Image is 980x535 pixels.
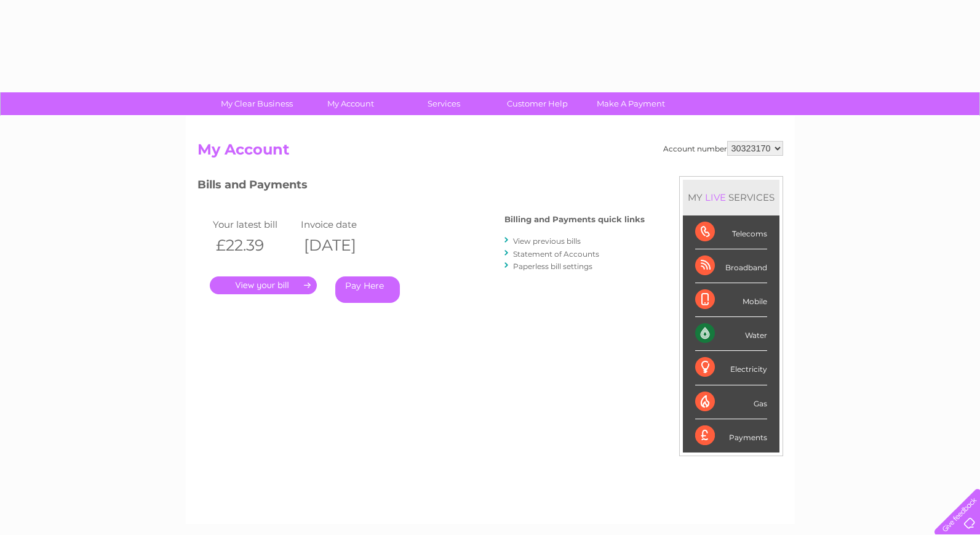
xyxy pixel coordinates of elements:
a: Paperless bill settings [513,262,592,271]
th: £22.39 [210,233,298,258]
div: Account number [663,141,783,156]
div: Electricity [695,351,767,385]
td: Invoice date [298,216,386,233]
div: Broadband [695,249,767,283]
a: View previous bills [513,236,581,246]
div: Payments [695,419,767,453]
a: My Account [300,92,401,115]
div: Mobile [695,283,767,317]
h3: Bills and Payments [197,176,645,198]
a: My Clear Business [206,92,308,115]
div: Gas [695,385,767,419]
a: . [210,276,317,294]
a: Pay Here [335,276,400,303]
div: Telecoms [695,215,767,249]
a: Services [393,92,495,115]
a: Statement of Accounts [513,249,599,259]
td: Your latest bill [210,216,298,233]
div: MY SERVICES [683,180,779,215]
div: LIVE [703,191,728,203]
h4: Billing and Payments quick links [504,215,645,224]
h2: My Account [197,141,783,164]
a: Customer Help [487,92,588,115]
div: Water [695,317,767,351]
a: Make A Payment [580,92,682,115]
th: [DATE] [298,233,386,258]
